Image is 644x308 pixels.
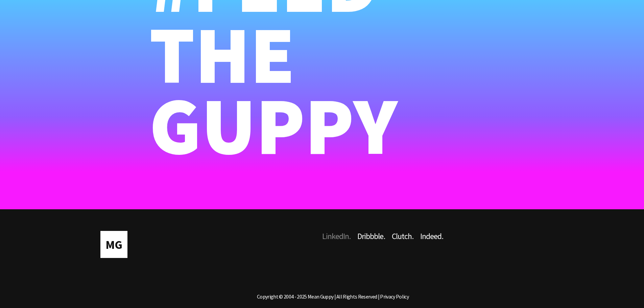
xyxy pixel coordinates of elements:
[357,231,392,265] a: Dribbble.
[100,231,322,258] a: MEANGUPPY
[105,237,122,252] div: M G
[322,231,357,265] a: LinkedIn.
[380,293,409,300] a: Privacy Policy
[392,231,420,265] a: Clutch.
[22,293,644,300] p: Copyright © 2004 - 2025 Mean Guppy | All Rights Reserved |
[420,231,450,265] a: Indeed.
